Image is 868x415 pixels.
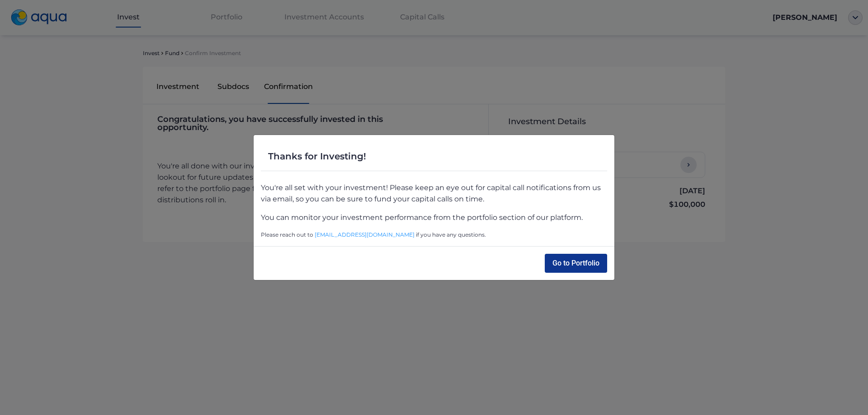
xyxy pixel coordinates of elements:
p: You're all set with your investment! Please keep an eye out for capital call notifications from u... [261,182,607,205]
button: Go to Portfolio [545,254,607,273]
a: [EMAIL_ADDRESS][DOMAIN_NAME] [315,231,415,238]
p: You can monitor your investment performance from the portfolio section of our platform. [261,212,607,223]
span: Please reach out to if you have any questions. [261,231,607,239]
span: Thanks for Investing! [268,149,366,163]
